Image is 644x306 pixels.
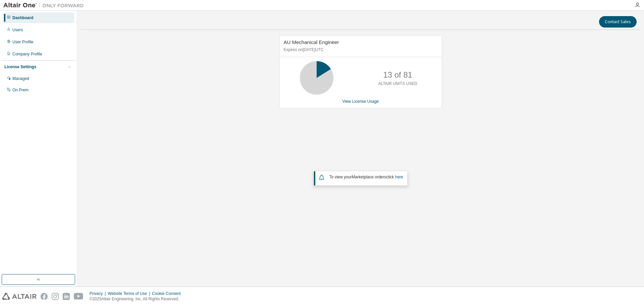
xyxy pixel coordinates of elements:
div: License Settings [4,64,36,70]
div: Cookie Consent [152,291,184,296]
a: View License Usage [342,99,379,104]
div: Privacy [90,291,108,296]
img: youtube.svg [74,293,84,300]
img: instagram.svg [52,293,59,300]
div: Company Profile [12,51,42,57]
button: Contact Sales [599,16,637,28]
div: Website Terms of Use [108,291,152,296]
img: facebook.svg [41,293,48,300]
p: 13 of 81 [383,69,412,81]
p: © 2025 Altair Engineering, Inc. All Rights Reserved. [90,296,185,302]
em: Marketplace orders [352,175,386,179]
a: here [395,175,403,179]
p: ALTAIR UNITS USED [378,81,417,87]
div: Dashboard [12,15,34,20]
div: Managed [12,76,29,81]
div: User Profile [12,39,34,45]
p: Expires on [DATE] UTC [284,47,436,53]
img: altair_logo.svg [2,293,37,300]
span: AU Mechanical Engineer [284,39,339,45]
span: To view your click [329,175,403,179]
img: Altair One [3,2,87,9]
div: On Prem [12,87,29,93]
img: linkedin.svg [63,293,70,300]
div: Users [12,27,23,33]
